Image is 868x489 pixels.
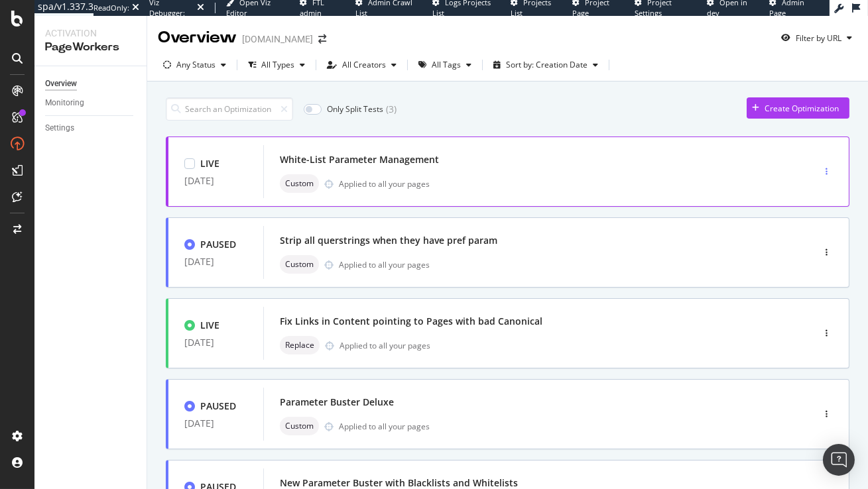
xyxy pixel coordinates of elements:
button: Sort by: Creation Date [488,54,603,76]
div: Filter by URL [796,32,841,44]
div: [DATE] [184,337,247,348]
div: [DOMAIN_NAME] [242,32,313,46]
div: neutral label [280,255,319,274]
div: PageWorkers [45,40,136,55]
button: Filter by URL [776,27,857,48]
div: Overview [45,77,77,91]
a: Overview [45,77,137,91]
div: All Creators [342,61,386,69]
div: [DATE] [184,176,247,186]
div: All Types [261,61,294,69]
span: Custom [285,180,314,188]
button: Any Status [158,54,231,76]
div: Open Intercom Messenger [823,444,855,476]
div: PAUSED [200,238,236,251]
div: [DATE] [184,418,247,429]
button: Create Optimization [747,97,849,119]
div: Applied to all your pages [340,340,430,351]
div: Create Optimization [765,103,839,114]
span: Custom [285,422,314,430]
div: neutral label [280,336,320,354]
div: Applied to all your pages [339,178,430,190]
div: LIVE [200,157,219,170]
div: Settings [45,121,74,135]
div: PAUSED [200,400,236,413]
div: neutral label [280,417,319,435]
span: Replace [285,341,314,349]
div: ReadOnly: [93,3,129,13]
button: All Tags [413,54,477,76]
button: All Types [243,54,310,76]
div: Applied to all your pages [339,259,430,270]
div: Monitoring [45,96,84,110]
div: Activation [45,27,136,40]
button: All Creators [322,54,402,76]
div: LIVE [200,319,219,332]
div: Strip all querstrings when they have pref param [280,234,497,247]
div: Any Status [176,61,216,69]
a: Monitoring [45,96,137,110]
div: arrow-right-arrow-left [318,34,326,44]
div: White-List Parameter Management [280,153,439,166]
a: Settings [45,121,137,135]
div: Applied to all your pages [339,421,430,432]
div: All Tags [432,61,461,69]
div: Fix Links in Content pointing to Pages with bad Canonical [280,315,542,328]
div: Overview [158,27,237,49]
div: Only Split Tests [327,103,383,115]
div: Sort by: Creation Date [506,61,588,69]
input: Search an Optimization [166,97,293,121]
div: neutral label [280,174,319,193]
div: Parameter Buster Deluxe [280,396,394,409]
div: ( 3 ) [386,103,397,116]
span: Custom [285,260,314,268]
div: [DATE] [184,256,247,267]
